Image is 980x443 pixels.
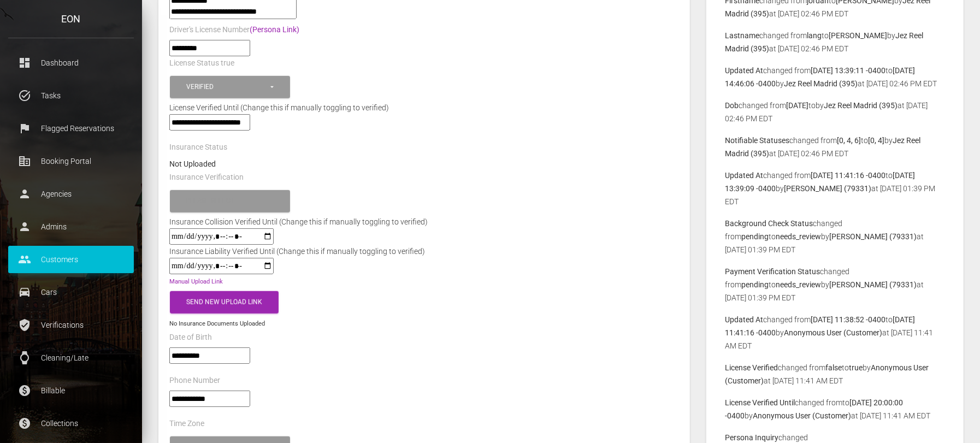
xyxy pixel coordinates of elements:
b: [PERSON_NAME] (79331) [830,280,917,289]
p: Booking Portal [16,153,126,169]
label: Driver's License Number [169,25,299,36]
a: drive_eta Cars [8,279,134,306]
b: Updated At [725,66,764,75]
b: Background Check Status [725,219,813,228]
b: Updated At [725,171,764,180]
p: Admins [16,218,126,235]
p: Flagged Reservations [16,120,126,137]
label: Phone Number [169,375,220,386]
p: changed from to by at [DATE] 11:41 AM EDT [725,313,944,352]
button: Please select [170,190,290,212]
b: [DATE] 11:41:16 -0400 [811,171,886,180]
p: Cars [16,284,126,300]
a: (Persona Link) [250,25,299,34]
a: paid Billable [8,377,134,404]
b: [DATE] [787,101,809,110]
label: Insurance Verification [169,172,244,183]
b: Persona Inquiry [725,433,779,442]
label: Time Zone [169,418,204,429]
b: [DATE] 11:38:52 -0400 [811,315,886,324]
p: Cleaning/Late [16,350,126,366]
p: Billable [16,382,126,399]
div: Please select [186,197,269,206]
b: Anonymous User (Customer) [784,328,883,337]
p: Dashboard [16,55,126,71]
p: changed from to by at [DATE] 01:39 PM EDT [725,169,944,208]
b: [DATE] 13:39:11 -0400 [811,66,886,75]
div: License Verified Until (Change this if manually toggling to verified) [161,101,687,114]
b: Lastname [725,31,760,40]
b: Anonymous User (Customer) [753,411,852,420]
b: [PERSON_NAME] [829,31,888,40]
p: Collections [16,415,126,432]
small: No Insurance Documents Uploaded [169,320,265,327]
a: watch Cleaning/Late [8,344,134,371]
b: needs_review [776,280,822,289]
b: pending [742,280,769,289]
p: Tasks [16,87,126,104]
b: pending [742,232,769,241]
b: Updated At [725,315,764,324]
b: [0, 4, 6] [837,136,861,145]
b: Dob [725,101,739,110]
b: Payment Verification Status [725,267,820,276]
div: Verified [186,82,269,92]
p: changed from to by at [DATE] 01:39 PM EDT [725,265,944,304]
a: person Agencies [8,180,134,208]
label: Date of Birth [169,332,212,343]
p: changed from to by at [DATE] 02:46 PM EDT [725,29,944,55]
b: License Verified Until [725,398,795,407]
b: [PERSON_NAME] (79331) [784,184,872,193]
a: dashboard Dashboard [8,49,134,76]
p: changed from to by at [DATE] 02:46 PM EDT [725,134,944,160]
p: changed from to by at [DATE] 11:41 AM EDT [725,396,944,422]
a: people Customers [8,246,134,273]
p: Customers [16,251,126,268]
a: task_alt Tasks [8,82,134,109]
a: paid Collections [8,410,134,437]
p: Agencies [16,186,126,202]
label: Insurance Status [169,142,227,153]
b: Jez Reel Madrid (395) [824,101,898,110]
p: changed from to by at [DATE] 01:39 PM EDT [725,217,944,256]
b: License Verified [725,363,778,372]
p: changed from to by at [DATE] 02:46 PM EDT [725,64,944,90]
p: Verifications [16,317,126,333]
a: person Admins [8,213,134,240]
b: Jez Reel Madrid (395) [784,79,858,88]
div: Insurance Collision Verified Until (Change this if manually toggling to verified) [161,215,436,228]
div: Insurance Liability Verified Until (Change this if manually toggling to verified) [161,245,433,258]
b: [0, 4] [869,136,885,145]
a: verified_user Verifications [8,311,134,339]
b: false [826,363,842,372]
a: flag Flagged Reservations [8,115,134,142]
button: Verified [170,76,290,98]
label: License Status true [169,58,234,69]
b: Notifiable Statuses [725,136,790,145]
a: Manual Upload Link [169,278,223,285]
p: changed from to by at [DATE] 11:41 AM EDT [725,361,944,387]
a: corporate_fare Booking Portal [8,147,134,175]
b: lang [807,31,822,40]
p: changed from to by at [DATE] 02:46 PM EDT [725,99,944,125]
b: true [849,363,863,372]
b: [PERSON_NAME] (79331) [830,232,917,241]
b: needs_review [776,232,822,241]
button: Send New Upload Link [170,291,279,314]
strong: Not Uploaded [169,160,216,168]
